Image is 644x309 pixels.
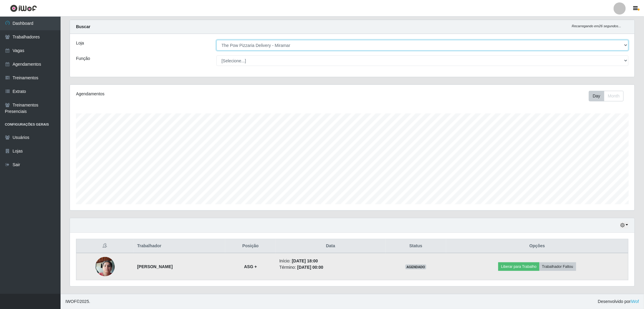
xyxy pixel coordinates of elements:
button: Liberar para Trabalho [498,262,539,271]
span: Desenvolvido por [598,298,639,305]
a: iWof [631,299,639,304]
i: Recarregando em 26 segundos... [572,24,621,28]
button: Month [604,91,624,101]
span: © 2025 . [65,298,90,305]
time: [DATE] 18:00 [292,258,318,263]
span: AGENDADO [405,265,427,269]
strong: [PERSON_NAME] [137,264,173,269]
th: Posição [225,239,276,253]
strong: ASG + [244,264,257,269]
img: CoreUI Logo [10,5,37,12]
time: [DATE] 00:00 [297,265,323,270]
th: Trabalhador [134,239,225,253]
li: Término: [279,264,382,271]
img: 1715606537777.jpeg [95,254,115,279]
th: Opções [446,239,629,253]
div: Agendamentos [76,91,301,97]
div: Toolbar with button groups [589,91,629,101]
strong: Buscar [76,24,90,29]
div: First group [589,91,624,101]
th: Data [276,239,386,253]
button: Trabalhador Faltou [540,262,576,271]
li: Início: [279,258,382,264]
span: IWOF [65,299,77,304]
button: Day [589,91,604,101]
label: Função [76,55,90,62]
label: Loja [76,40,84,46]
th: Status [385,239,446,253]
